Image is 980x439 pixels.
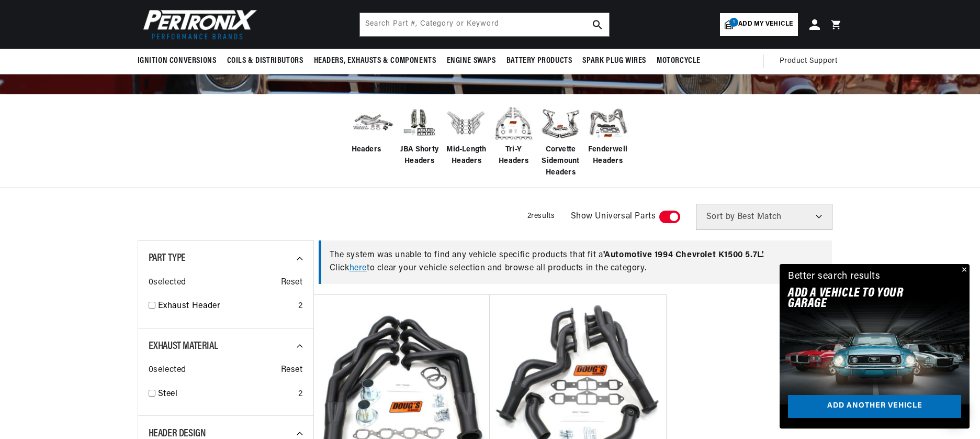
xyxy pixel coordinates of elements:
img: Corvette Sidemount Headers [540,102,582,144]
span: Headers [352,144,381,156]
summary: Ignition Conversions [138,49,222,73]
img: Fenderwell Headers [587,102,629,144]
a: Mid-Length Headers Mid-Length Headers [446,102,488,168]
h2: Add A VEHICLE to your garage [788,288,935,310]
span: Fenderwell Headers [587,144,629,168]
img: JBA Shorty Headers [399,105,441,140]
span: Show Universal Parts [571,210,656,224]
summary: Headers, Exhausts & Components [309,49,442,73]
span: Headers, Exhausts & Components [314,56,436,67]
span: Exhaust Material [149,341,218,352]
span: Engine Swaps [447,56,496,67]
summary: Engine Swaps [442,49,501,73]
summary: Motorcycle [651,49,706,73]
span: Ignition Conversions [138,56,217,67]
span: 2 results [527,212,555,220]
select: Sort by [696,204,832,230]
a: Add another vehicle [788,395,961,419]
span: Product Support [780,56,838,67]
span: Add my vehicle [738,19,793,29]
span: Coils & Distributors [227,56,303,67]
a: Headers Headers [352,102,393,156]
button: Close [957,264,970,277]
span: Header Design [149,429,206,439]
img: Mid-Length Headers [446,102,488,144]
span: ' Automotive 1994 Chevrolet K1500 5.7L '. [603,251,764,259]
a: Steel [158,388,294,401]
img: Tri-Y Headers [493,102,535,144]
a: here [350,264,367,272]
span: Motorcycle [657,56,701,67]
span: 1 [729,18,738,27]
img: Headers [352,106,393,139]
span: 0 selected [149,364,186,377]
span: Battery Products [506,56,572,67]
div: 2 [298,300,303,313]
input: Search Part #, Category or Keyword [360,13,609,36]
a: Exhaust Header [158,300,294,313]
summary: Spark Plug Wires [577,49,651,73]
span: Part Type [149,253,186,264]
a: JBA Shorty Headers JBA Shorty Headers [399,102,441,168]
span: Mid-Length Headers [446,144,488,168]
div: 2 [298,388,303,401]
div: The system was unable to find any vehicle specific products that fit a Click to clear your vehicl... [319,240,832,284]
span: Spark Plug Wires [582,56,646,67]
a: Fenderwell Headers Fenderwell Headers [587,102,629,168]
a: 1Add my vehicle [720,13,797,36]
img: Pertronix [138,6,258,42]
a: Corvette Sidemount Headers Corvette Sidemount Headers [540,102,582,179]
span: JBA Shorty Headers [399,144,441,168]
summary: Battery Products [501,49,578,73]
span: Sort by [706,213,735,221]
a: Tri-Y Headers Tri-Y Headers [493,102,535,168]
span: Reset [281,276,303,290]
button: search button [586,13,609,36]
span: 0 selected [149,276,186,290]
summary: Coils & Distributors [222,49,309,73]
span: Reset [281,364,303,377]
span: Tri-Y Headers [493,144,535,168]
summary: Product Support [780,49,843,74]
div: Better search results [788,269,881,284]
span: Corvette Sidemount Headers [540,144,582,179]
